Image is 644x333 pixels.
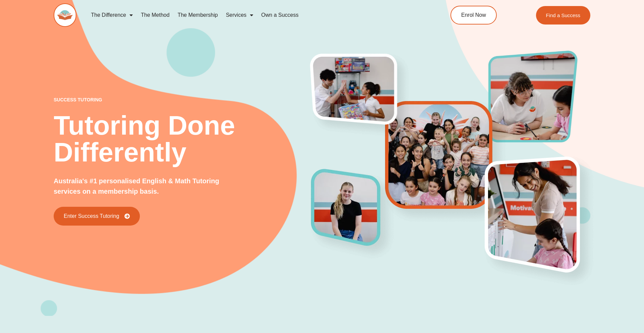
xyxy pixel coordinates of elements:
p: success tutoring [54,97,311,102]
span: Enrol Now [461,12,486,18]
a: The Difference [87,7,137,23]
a: Own a Success [257,7,303,23]
nav: Menu [87,7,420,23]
a: Services [222,7,257,23]
a: Find a Success [536,6,590,25]
span: Find a Success [546,13,580,18]
a: The Method [137,7,173,23]
a: The Membership [173,7,222,23]
p: Australia's #1 personalised English & Math Tutoring services on a membership basis. [54,176,242,197]
a: Enter Success Tutoring [54,207,140,226]
h2: Tutoring Done Differently [54,112,311,166]
a: Enrol Now [450,6,497,25]
span: Enter Success Tutoring [64,213,119,219]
